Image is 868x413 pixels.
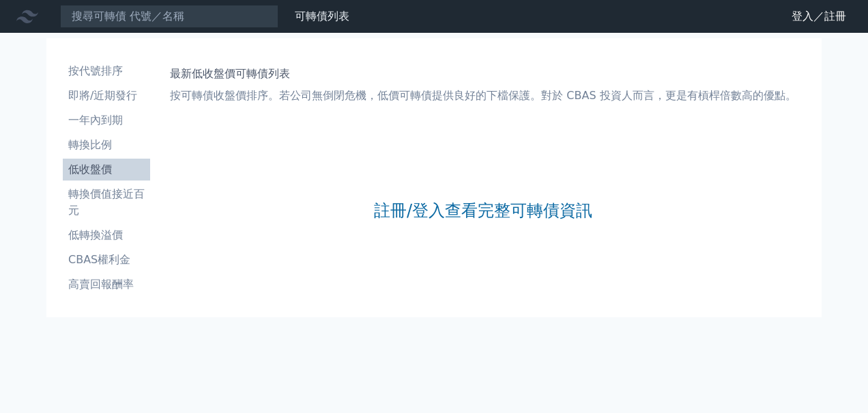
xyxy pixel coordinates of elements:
a: 轉換價值接近百元 [63,183,150,222]
li: 低收盤價 [63,161,150,178]
li: 即將/近期發行 [63,88,150,104]
li: 轉換比例 [63,137,150,153]
a: 註冊/登入查看完整可轉債資訊 [374,200,592,222]
input: 搜尋可轉債 代號／名稱 [60,5,278,28]
a: 高賣回報酬率 [63,274,150,295]
li: CBAS權利金 [63,252,150,268]
a: CBAS權利金 [63,249,150,271]
a: 低轉換溢價 [63,224,150,246]
p: 按可轉債收盤價排序。若公司無倒閉危機，低價可轉債提供良好的下檔保護。對於 CBAS 投資人而言，更是有槓桿倍數高的優點。 [170,88,796,104]
a: 低收盤價 [63,159,150,181]
a: 即將/近期發行 [63,85,150,107]
a: 按代號排序 [63,60,150,82]
a: 登入／註冊 [781,5,857,27]
a: 一年內到期 [63,109,150,131]
li: 一年內到期 [63,112,150,129]
a: 轉換比例 [63,134,150,156]
a: 可轉債列表 [295,10,349,23]
h1: 最新低收盤價可轉債列表 [170,66,796,82]
li: 按代號排序 [63,63,150,79]
li: 轉換價值接近百元 [63,186,150,219]
li: 高賣回報酬率 [63,276,150,293]
li: 低轉換溢價 [63,227,150,243]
